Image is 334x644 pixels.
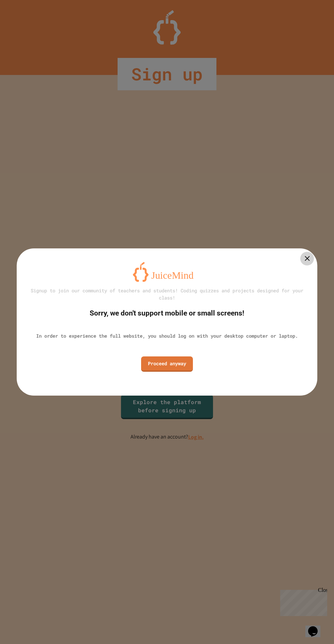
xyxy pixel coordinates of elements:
div: Sorry, we don't support mobile or small screens! [90,308,244,319]
div: In order to experience the full website, you should log on with your desktop computer or laptop. [36,332,298,339]
img: logo-orange.svg [133,262,201,282]
div: Chat with us now!Close [3,3,47,43]
div: Signup to join our community of teachers and students! Coding quizzes and projects designed for y... [25,287,309,301]
a: Proceed anyway [141,356,193,372]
